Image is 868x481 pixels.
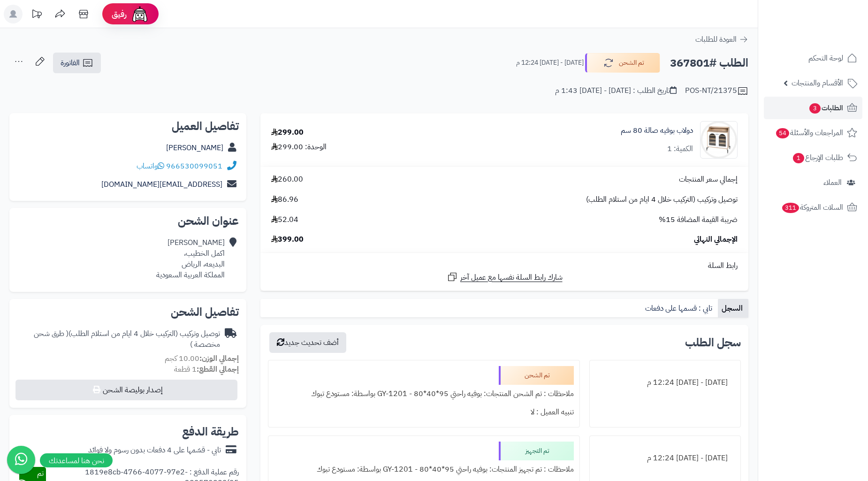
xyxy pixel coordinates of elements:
[809,103,821,114] span: 3
[586,194,738,205] span: توصيل وتركيب (التركيب خلال 4 ايام من استلام الطلب)
[764,171,862,194] a: العملاء
[271,194,298,205] span: 86.96
[499,442,574,460] div: تم التجهيز
[764,122,862,144] a: المراجعات والأسئلة54
[764,97,862,119] a: الطلبات3
[271,214,298,225] span: 52.04
[130,5,149,23] img: ai-face.png
[53,53,101,73] a: الفاتورة
[17,121,239,132] h2: تفاصيل العميل
[34,328,220,350] span: ( طرق شحن مخصصة )
[595,449,735,467] div: [DATE] - [DATE] 12:24 م
[679,174,738,185] span: إجمالي سعر المنتجات
[775,126,843,139] span: المراجعات والأسئلة
[15,380,237,400] button: إصدار بوليصة الشحن
[165,353,239,364] small: 10.00 كجم
[781,201,843,214] span: السلات المتروكة
[804,23,859,43] img: logo-2.png
[694,234,738,245] span: الإجمالي النهائي
[271,142,327,153] div: الوحدة: 299.00
[685,85,748,97] div: POS-NT/21375
[764,47,862,69] a: لوحة التحكم
[269,332,346,353] button: أضف تحديث جديد
[808,52,843,65] span: لوحة التحكم
[199,353,239,364] strong: إجمالي الوزن:
[271,234,304,245] span: 399.00
[685,337,741,348] h3: سجل الطلب
[156,237,225,280] div: [PERSON_NAME] اكمل الخطيب، البديعه، الرياض المملكة العربية السعودية
[101,179,222,190] a: [EMAIL_ADDRESS][DOMAIN_NAME]
[112,8,127,20] span: رفيق
[137,160,164,172] a: واتساب
[460,272,563,283] span: شارك رابط السلة نفسها مع عميل آخر
[585,53,660,73] button: تم الشحن
[61,57,80,69] span: الفاتورة
[166,142,223,153] a: [PERSON_NAME]
[808,101,843,115] span: الطلبات
[499,366,574,385] div: تم الشحن
[764,196,862,219] a: السلات المتروكة311
[17,215,239,227] h2: عنوان الشحن
[670,53,748,73] h2: الطلب #367801
[641,299,718,318] a: تابي : قسمها على دفعات
[667,144,693,154] div: الكمية: 1
[700,121,737,159] img: 1738147684-110104010070-90x90.jpg
[274,460,574,479] div: ملاحظات : تم تجهيز المنتجات: بوفيه راحتي 95*40*80 - GY-1201 بواسطة: مستودع تبوك
[271,174,303,185] span: 260.00
[25,5,48,26] a: تحديثات المنصة
[182,426,239,437] h2: طريقة الدفع
[718,299,748,318] a: السجل
[659,214,738,225] span: ضريبة القيمة المضافة 15%
[274,403,574,421] div: تنبيه العميل : لا
[516,58,584,68] small: [DATE] - [DATE] 12:24 م
[197,364,239,375] strong: إجمالي القطع:
[166,160,222,172] a: 966530099051
[776,128,789,138] span: 54
[555,85,677,96] div: تاريخ الطلب : [DATE] - [DATE] 1:43 م
[792,76,843,90] span: الأقسام والمنتجات
[17,328,220,350] div: توصيل وتركيب (التركيب خلال 4 ايام من استلام الطلب)
[88,445,221,456] div: تابي - قسّمها على 4 دفعات بدون رسوم ولا فوائد
[174,364,239,375] small: 1 قطعة
[447,271,563,283] a: شارك رابط السلة نفسها مع عميل آخر
[695,34,737,45] span: العودة للطلبات
[17,306,239,318] h2: تفاصيل الشحن
[274,385,574,403] div: ملاحظات : تم الشحن المنتجات: بوفيه راحتي 95*40*80 - GY-1201 بواسطة: مستودع تبوك
[823,176,842,189] span: العملاء
[595,374,735,392] div: [DATE] - [DATE] 12:24 م
[792,151,843,164] span: طلبات الإرجاع
[793,153,804,163] span: 1
[764,146,862,169] a: طلبات الإرجاع1
[621,125,693,136] a: دولاب بوفيه صالة 80 سم
[271,127,304,138] div: 299.00
[782,203,799,213] span: 311
[695,34,748,45] a: العودة للطلبات
[264,260,745,271] div: رابط السلة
